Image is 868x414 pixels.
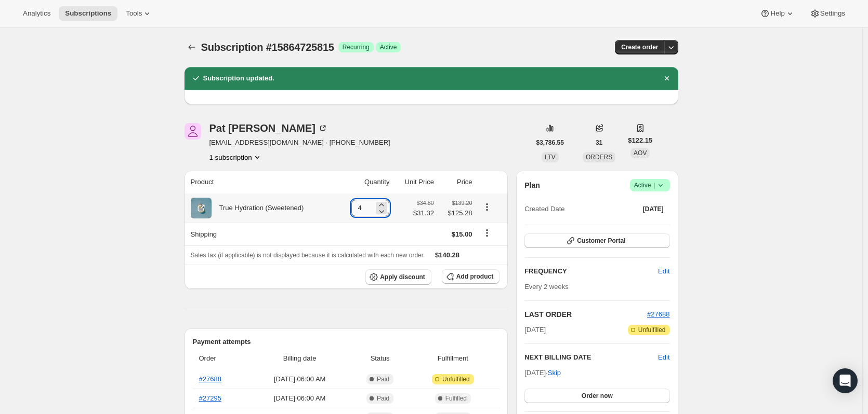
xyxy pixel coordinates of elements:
th: Quantity [337,171,392,194]
span: [DATE] [643,205,664,213]
span: [DATE] · 06:00 AM [252,374,348,384]
button: Product actions [209,152,262,162]
span: ORDERS [586,154,612,161]
span: Unfulfilled [638,326,666,334]
span: Unfulfilled [442,375,470,383]
span: $3,786.55 [536,139,564,147]
small: $139.20 [452,200,472,206]
span: [DATE] · [524,369,561,377]
h2: LAST ORDER [524,309,647,320]
button: [DATE] [637,202,670,216]
button: Edit [658,352,669,363]
span: Pat Sater [185,123,201,140]
button: Order now [524,389,669,403]
span: LTV [545,154,556,161]
a: #27295 [199,394,221,402]
span: Paid [377,394,389,403]
th: Price [437,171,476,194]
th: Product [185,171,338,194]
span: Analytics [23,9,50,18]
span: [DATE] · 06:00 AM [252,393,348,404]
a: #27688 [199,375,221,383]
button: Analytics [17,6,57,21]
h2: Subscription updated. [203,73,274,84]
span: $15.00 [452,230,472,238]
h2: FREQUENCY [524,266,658,277]
span: AOV [634,149,647,157]
button: Product actions [479,201,495,213]
span: Edit [658,266,669,277]
th: Unit Price [392,171,437,194]
a: #27688 [647,310,669,318]
button: Help [754,6,801,21]
span: Paid [377,375,389,383]
span: | [653,181,655,189]
button: Subscriptions [185,40,199,54]
div: Pat [PERSON_NAME] [209,123,328,133]
span: $31.32 [413,208,434,218]
span: Skip [548,368,561,378]
span: Settings [820,9,845,18]
span: Add product [456,272,493,281]
span: $125.28 [440,208,472,218]
button: $3,786.55 [530,135,570,150]
button: Create order [615,40,664,54]
div: Open Intercom Messenger [833,368,858,393]
span: Fulfillment [412,353,493,364]
span: Apply discount [380,273,425,281]
span: Billing date [252,353,348,364]
button: Shipping actions [479,227,495,239]
span: Help [770,9,784,18]
span: Customer Portal [577,237,625,245]
button: Tools [120,6,159,21]
span: Recurring [343,43,370,51]
h2: Payment attempts [193,337,500,347]
button: Settings [804,6,851,21]
span: Sales tax (if applicable) is not displayed because it is calculated with each new order. [191,252,425,259]
h2: Plan [524,180,540,190]
div: True Hydration (Sweetened) [212,203,304,213]
span: Subscriptions [65,9,111,18]
span: $140.28 [435,251,459,259]
button: Customer Portal [524,233,669,248]
span: Created Date [524,204,564,214]
span: Tools [126,9,142,18]
button: Edit [652,263,676,280]
span: Subscription #15864725815 [201,42,334,53]
h2: NEXT BILLING DATE [524,352,658,363]
button: 31 [589,135,609,150]
span: [EMAIL_ADDRESS][DOMAIN_NAME] · [PHONE_NUMBER] [209,137,390,148]
span: Order now [582,392,613,400]
span: [DATE] [524,325,546,335]
button: Dismiss notification [660,71,674,86]
button: #27688 [647,309,669,320]
img: product img [191,198,212,218]
span: Active [380,43,397,51]
span: $122.15 [628,135,652,146]
span: 31 [596,139,602,147]
span: Fulfilled [445,394,467,403]
small: $34.80 [417,200,434,206]
button: Apply discount [365,269,431,285]
button: Subscriptions [59,6,117,21]
th: Order [193,347,249,370]
button: Skip [542,365,567,381]
span: Status [354,353,406,364]
span: Every 2 weeks [524,283,569,291]
button: Add product [442,269,499,284]
th: Shipping [185,223,338,245]
span: Active [634,180,666,190]
span: Create order [621,43,658,51]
